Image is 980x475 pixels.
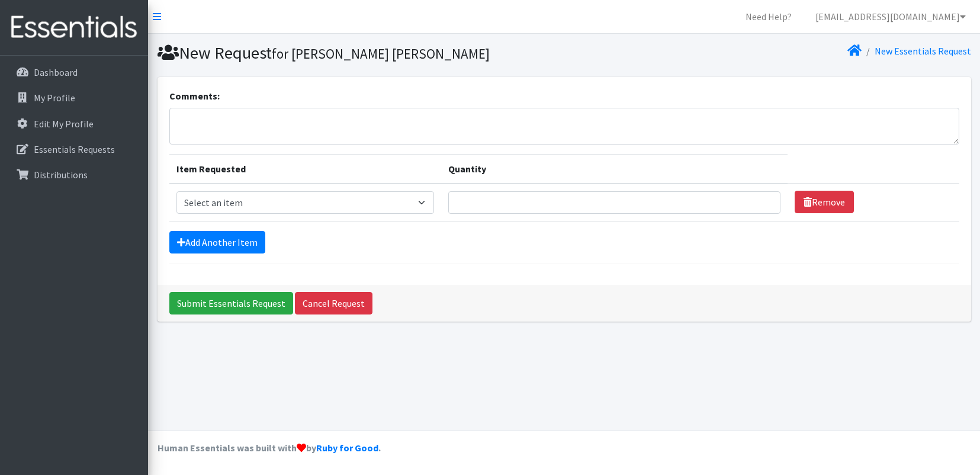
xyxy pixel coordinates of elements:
a: Dashboard [5,60,143,84]
a: Essentials Requests [5,137,143,161]
a: My Profile [5,86,143,110]
h1: New Request [158,43,560,63]
th: Quantity [441,154,788,184]
strong: Human Essentials was built with by . [158,442,381,454]
p: Edit My Profile [34,118,94,130]
th: Item Requested [169,154,441,184]
p: Dashboard [34,66,78,78]
a: [EMAIL_ADDRESS][DOMAIN_NAME] [806,5,975,28]
a: Need Help? [736,5,801,28]
input: Submit Essentials Request [169,292,293,314]
a: Remove [795,191,854,213]
a: Distributions [5,163,143,187]
a: Ruby for Good [316,442,378,454]
label: Comments: [169,89,220,103]
img: HumanEssentials [5,8,143,47]
a: Add Another Item [169,231,265,253]
p: Essentials Requests [34,143,115,155]
a: New Essentials Request [875,45,971,57]
small: for [PERSON_NAME] [PERSON_NAME] [272,45,490,62]
p: Distributions [34,169,88,181]
a: Cancel Request [295,292,372,314]
p: My Profile [34,92,75,104]
a: Edit My Profile [5,112,143,136]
